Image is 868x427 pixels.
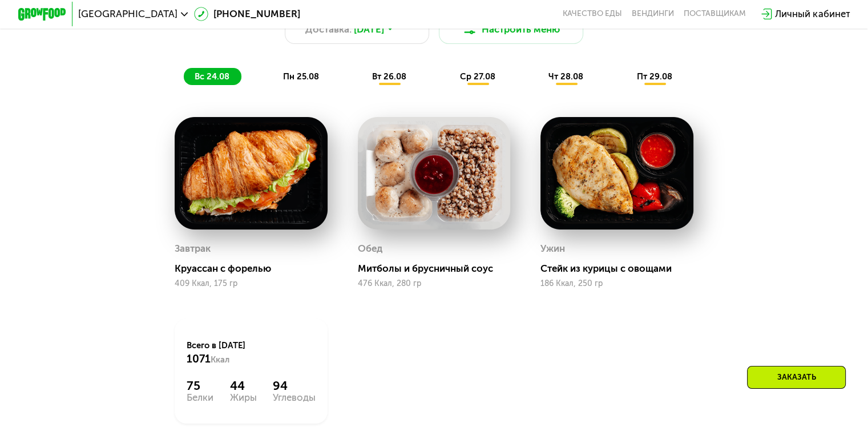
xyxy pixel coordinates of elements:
[283,71,319,82] span: пн 25.08
[305,22,352,37] span: Доставка:
[175,263,337,275] div: Круассан с форелью
[195,71,229,82] span: вс 24.08
[747,366,846,389] div: Заказать
[230,393,257,402] div: Жиры
[187,393,213,402] div: Белки
[354,22,384,37] span: [DATE]
[187,340,315,366] div: Всего в [DATE]
[273,378,316,393] div: 94
[632,9,674,19] a: Вендинги
[358,263,520,275] div: Митболы и брусничный соус
[273,393,316,402] div: Углеводы
[175,279,328,288] div: 409 Ккал, 175 гр
[194,7,300,21] a: [PHONE_NUMBER]
[540,263,703,275] div: Стейк из курицы с овощами
[460,71,495,82] span: ср 27.08
[78,9,177,19] span: [GEOGRAPHIC_DATA]
[540,240,565,258] div: Ужин
[187,352,211,365] span: 1071
[439,15,584,44] button: Настроить меню
[211,355,229,365] span: Ккал
[548,71,583,82] span: чт 28.08
[358,240,382,258] div: Обед
[775,7,850,21] div: Личный кабинет
[540,279,693,288] div: 186 Ккал, 250 гр
[563,9,622,19] a: Качество еды
[175,240,211,258] div: Завтрак
[230,378,257,393] div: 44
[372,71,406,82] span: вт 26.08
[358,279,511,288] div: 476 Ккал, 280 гр
[684,9,746,19] div: поставщикам
[187,378,213,393] div: 75
[637,71,672,82] span: пт 29.08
